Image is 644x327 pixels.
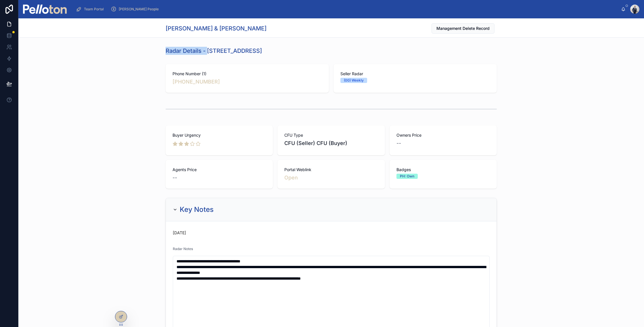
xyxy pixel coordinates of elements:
[344,78,364,83] div: (00) Weekly
[396,139,401,147] span: --
[400,174,414,179] div: PH: Own
[166,47,262,55] h1: Radar Details - [STREET_ADDRESS]
[180,205,214,214] h2: Key Notes
[436,26,490,31] span: Management Delete Record
[173,230,186,236] p: [DATE]
[172,167,266,173] span: Agents Price
[166,24,267,32] h1: [PERSON_NAME] & [PERSON_NAME]
[172,174,177,182] span: --
[432,23,494,34] button: Management Delete Record
[284,167,378,173] span: Portal Weblink
[119,7,159,11] span: [PERSON_NAME] People
[284,139,378,147] span: CFU (Seller) CFU (Buyer)
[74,4,108,14] a: Team Portal
[396,132,490,138] span: Owners Price
[23,5,67,14] img: App logo
[172,132,266,138] span: Buyer Urgency
[71,3,621,16] div: scrollable content
[172,71,322,77] span: Phone Number (1)
[396,167,490,173] span: Badges
[84,7,104,11] span: Team Portal
[284,132,378,138] span: CFU Type
[173,247,193,251] span: Radar Notes
[284,175,298,181] a: Open
[172,78,220,86] a: [PHONE_NUMBER]
[109,4,163,14] a: [PERSON_NAME] People
[340,71,490,77] span: Seller Radar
